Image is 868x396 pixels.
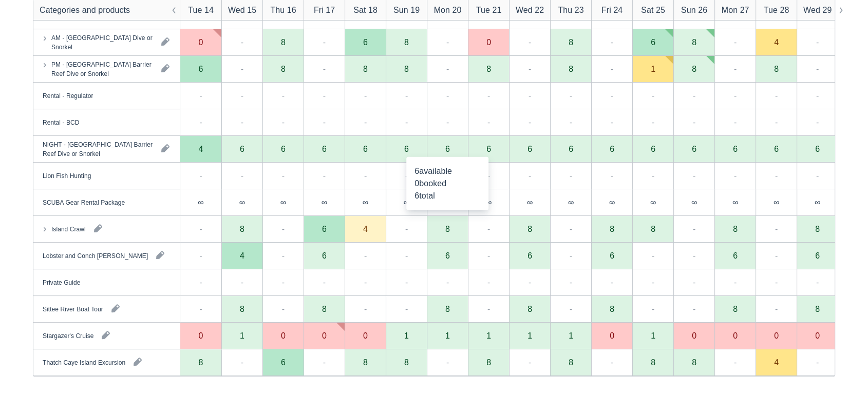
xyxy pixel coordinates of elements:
div: ∞ [691,198,697,206]
div: - [529,63,531,75]
div: ∞ [568,198,574,206]
div: 8 [486,358,491,366]
div: 6 [322,225,327,233]
div: - [241,116,243,128]
div: Lion Fish Hunting [43,171,91,180]
div: 8 [550,349,591,376]
div: - [364,276,367,288]
div: - [570,276,572,288]
div: 6 [815,251,820,260]
div: ∞ [773,198,779,206]
div: 8 [240,305,244,313]
div: - [570,249,572,262]
div: - [611,36,613,48]
div: Fri 17 [314,4,335,16]
div: - [652,169,654,182]
div: 0 [610,331,614,340]
div: - [282,276,285,288]
div: 6 [445,145,450,153]
div: 6 [468,136,509,163]
div: 8 [322,305,327,313]
div: Lobster and Conch [PERSON_NAME] [43,251,148,260]
div: ∞ [322,198,327,206]
div: 6 [221,136,262,163]
div: 0 [692,331,696,340]
div: 8 [692,65,696,73]
div: - [405,169,408,182]
div: 1 [550,323,591,349]
div: ∞ [797,189,838,216]
div: 6 [651,38,655,46]
div: 0 [180,323,221,349]
div: - [529,89,531,102]
div: - [364,169,367,182]
div: - [611,276,613,288]
div: 4 [199,145,203,153]
div: AM - [GEOGRAPHIC_DATA] Dive or Snorkel [51,33,153,51]
div: - [487,116,490,128]
div: Wed 22 [516,4,544,16]
div: 6 [610,251,614,260]
div: 6 [427,243,468,269]
div: 8 [445,225,450,233]
div: - [570,89,572,102]
div: 0 [199,331,203,340]
div: Sun 26 [681,4,707,16]
div: 6 [304,136,345,163]
div: - [529,169,531,182]
div: 8 [281,38,286,46]
div: - [487,169,490,182]
div: 6 [404,145,409,153]
div: 0 [733,331,738,340]
div: 8 [610,225,614,233]
div: 8 [569,38,573,46]
div: ∞ [198,198,203,206]
div: - [693,169,695,182]
div: available [414,165,480,177]
div: - [241,169,243,182]
div: Tue 28 [764,4,789,16]
div: - [775,276,778,288]
div: 6 [445,251,450,260]
div: - [816,63,819,75]
div: 6 [304,243,345,269]
div: 1 [651,65,655,73]
div: - [282,303,285,315]
div: - [323,63,326,75]
div: 6 [486,145,491,153]
div: - [775,169,778,182]
div: - [652,249,654,262]
div: ∞ [180,189,221,216]
div: - [199,249,202,262]
div: - [364,303,367,315]
div: 1 [651,331,655,340]
div: 0 [673,323,714,349]
div: - [282,89,285,102]
div: Wed 29 [803,4,832,16]
div: 4 [221,243,262,269]
div: 8 [692,38,696,46]
div: - [693,223,695,235]
div: 6 [774,145,779,153]
div: 8 [797,296,838,323]
div: - [487,303,490,315]
div: 6 [527,251,532,260]
div: 8 [815,225,820,233]
div: 0 [345,323,386,349]
div: 8 [527,225,532,233]
div: - [734,276,737,288]
div: - [282,169,285,182]
div: ∞ [221,189,262,216]
div: 8 [363,358,368,366]
div: 6 [733,145,738,153]
div: 4 [756,349,797,376]
div: 0 [714,323,756,349]
div: - [570,116,572,128]
div: - [323,169,326,182]
div: Sun 19 [393,4,420,16]
div: - [734,169,737,182]
div: 4 [363,225,368,233]
div: 8 [632,349,673,376]
div: - [775,116,778,128]
div: Sat 25 [641,4,665,16]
